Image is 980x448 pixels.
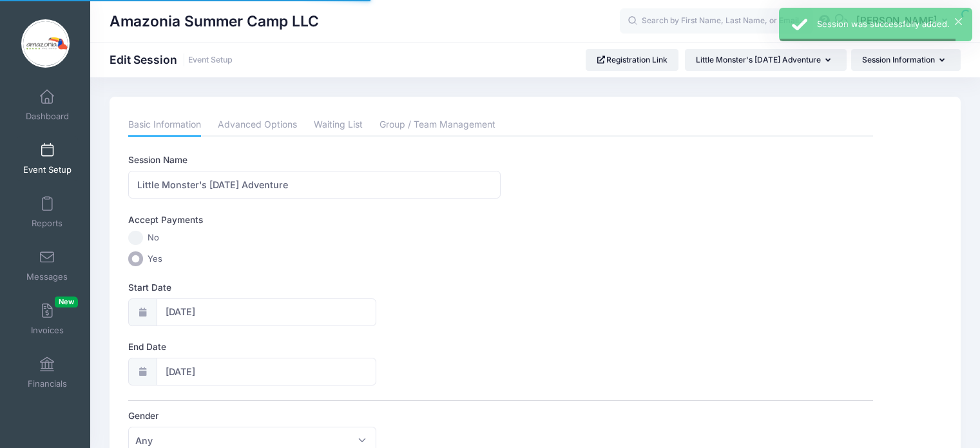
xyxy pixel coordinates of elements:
input: Yes [128,251,143,266]
span: Financials [28,378,67,389]
a: InvoicesNew [17,297,78,342]
div: Session was successfully added. [817,18,962,31]
a: Reports [17,190,78,235]
button: [PERSON_NAME] [848,6,961,36]
a: Dashboard [17,83,78,128]
span: No [148,231,159,244]
button: Little Monster's [DATE] Adventure [685,49,847,71]
input: No [128,231,143,246]
span: Any [135,434,153,447]
label: Session Name [128,153,501,166]
a: Waiting List [314,113,363,137]
span: Dashboard [26,111,69,122]
a: Financials [17,350,78,395]
img: Amazonia Summer Camp LLC [21,19,70,68]
span: Event Setup [23,164,72,175]
span: Yes [148,253,162,266]
a: Registration Link [586,49,679,71]
button: Session Information [851,49,961,71]
span: Reports [32,218,62,229]
label: Accept Payments [128,213,203,226]
label: Gender [128,409,501,422]
input: Session Name [128,171,501,199]
h1: Edit Session [110,53,233,66]
a: Group / Team Management [380,113,495,137]
input: Search by First Name, Last Name, or Email... [620,8,813,34]
a: Messages [17,243,78,288]
a: Advanced Options [218,113,297,137]
span: Little Monster's [DATE] Adventure [696,55,821,64]
span: Invoices [31,325,64,336]
button: × [955,18,962,25]
label: End Date [128,340,501,353]
h1: Amazonia Summer Camp LLC [110,6,319,36]
span: Messages [26,271,68,282]
span: New [55,297,78,307]
label: Start Date [128,281,501,294]
a: Event Setup [17,136,78,181]
a: Basic Information [128,113,201,137]
a: Event Setup [188,55,233,65]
